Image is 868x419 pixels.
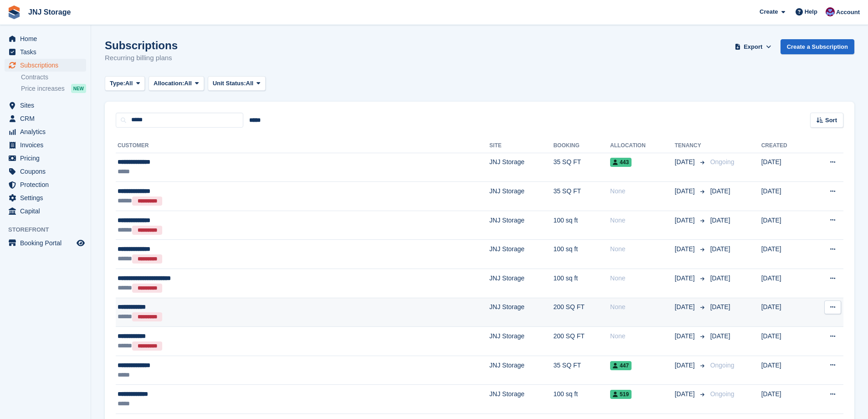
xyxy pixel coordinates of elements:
[553,327,610,356] td: 200 SQ FT
[675,139,707,153] th: Tenancy
[761,298,809,327] td: [DATE]
[826,7,835,16] img: Jonathan Scrase
[20,46,75,58] span: Tasks
[110,79,125,88] span: Type:
[610,302,675,312] div: None
[761,240,809,269] td: [DATE]
[20,139,75,151] span: Invoices
[553,298,610,327] td: 200 SQ FT
[760,7,778,16] span: Create
[825,116,837,125] span: Sort
[675,331,697,341] span: [DATE]
[154,79,184,88] span: Allocation:
[489,385,553,414] td: JNJ Storage
[7,5,21,19] img: stora-icon-8386f47178a22dfd0bd8f6a31ec36ba5ce8667c1dd55bd0f319d3a0aa187defe.svg
[5,191,86,204] a: menu
[20,191,75,204] span: Settings
[21,83,86,93] a: Price increases NEW
[805,7,817,16] span: Help
[553,269,610,298] td: 100 sq ft
[5,112,86,125] a: menu
[733,39,773,54] button: Export
[489,240,553,269] td: JNJ Storage
[5,205,86,217] a: menu
[710,362,734,369] span: Ongoing
[761,356,809,385] td: [DATE]
[761,139,809,153] th: Created
[710,217,730,224] span: [DATE]
[149,76,204,91] button: Allocation: All
[20,125,75,138] span: Analytics
[20,99,75,112] span: Sites
[208,76,266,91] button: Unit Status: All
[610,216,675,225] div: None
[553,182,610,211] td: 35 SQ FT
[105,53,178,63] p: Recurring billing plans
[213,79,246,88] span: Unit Status:
[675,361,697,370] span: [DATE]
[675,157,697,167] span: [DATE]
[75,238,86,248] a: Preview store
[246,79,254,88] span: All
[610,186,675,196] div: None
[675,216,697,225] span: [DATE]
[553,240,610,269] td: 100 sq ft
[675,244,697,254] span: [DATE]
[553,385,610,414] td: 100 sq ft
[761,153,809,182] td: [DATE]
[744,42,762,52] span: Export
[20,205,75,217] span: Capital
[21,84,65,93] span: Price increases
[21,73,86,82] a: Contracts
[675,186,697,196] span: [DATE]
[105,76,145,91] button: Type: All
[761,385,809,414] td: [DATE]
[610,361,632,370] span: 447
[710,187,730,195] span: [DATE]
[710,245,730,253] span: [DATE]
[489,153,553,182] td: JNJ Storage
[20,59,75,72] span: Subscriptions
[184,79,192,88] span: All
[71,84,86,93] div: NEW
[5,165,86,178] a: menu
[5,59,86,72] a: menu
[20,178,75,191] span: Protection
[105,39,178,52] h1: Subscriptions
[675,389,697,399] span: [DATE]
[710,390,734,398] span: Ongoing
[125,79,133,88] span: All
[761,269,809,298] td: [DATE]
[20,152,75,165] span: Pricing
[710,303,730,310] span: [DATE]
[489,269,553,298] td: JNJ Storage
[836,8,860,17] span: Account
[25,5,74,20] a: JNJ Storage
[20,112,75,125] span: CRM
[675,274,697,283] span: [DATE]
[553,356,610,385] td: 35 SQ FT
[710,158,734,166] span: Ongoing
[761,327,809,356] td: [DATE]
[20,32,75,45] span: Home
[489,211,553,240] td: JNJ Storage
[610,390,632,399] span: 519
[761,211,809,240] td: [DATE]
[489,139,553,153] th: Site
[553,139,610,153] th: Booking
[489,356,553,385] td: JNJ Storage
[489,298,553,327] td: JNJ Storage
[20,165,75,178] span: Coupons
[116,139,489,153] th: Customer
[781,39,854,54] a: Create a Subscription
[710,274,730,282] span: [DATE]
[5,139,86,151] a: menu
[610,274,675,283] div: None
[5,152,86,165] a: menu
[5,32,86,45] a: menu
[489,182,553,211] td: JNJ Storage
[710,332,730,340] span: [DATE]
[610,158,632,167] span: 443
[8,225,91,234] span: Storefront
[5,178,86,191] a: menu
